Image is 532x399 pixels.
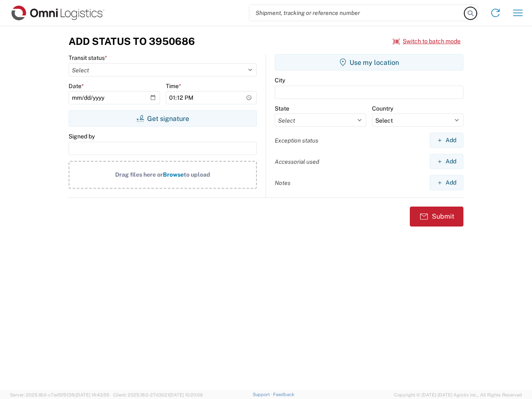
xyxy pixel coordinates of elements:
[394,391,522,399] span: Copyright © [DATE]-[DATE] Agistix Inc., All Rights Reserved
[249,5,465,21] input: Shipment, tracking or reference number
[393,34,461,48] button: Switch to batch mode
[275,105,289,112] label: State
[166,82,181,90] label: Time
[273,392,294,397] a: Feedback
[275,54,463,71] button: Use my location
[69,110,257,127] button: Get signature
[76,392,109,397] span: [DATE] 14:43:55
[372,105,393,112] label: Country
[163,171,184,178] span: Browse
[69,82,84,90] label: Date
[430,133,463,148] button: Add
[113,392,203,397] span: Client: 2025.18.0-27d3021
[115,171,163,178] span: Drag files here or
[275,76,285,84] label: City
[69,54,107,62] label: Transit status
[69,35,195,47] h3: Add Status to 3950686
[169,392,203,397] span: [DATE] 10:20:09
[430,175,463,190] button: Add
[275,179,291,187] label: Notes
[410,207,463,227] button: Submit
[430,154,463,169] button: Add
[184,171,210,178] span: to upload
[275,158,319,165] label: Accessorial used
[275,137,318,144] label: Exception status
[69,133,95,140] label: Signed by
[10,392,109,397] span: Server: 2025.18.0-c7ad5f513fb
[253,392,273,397] a: Support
